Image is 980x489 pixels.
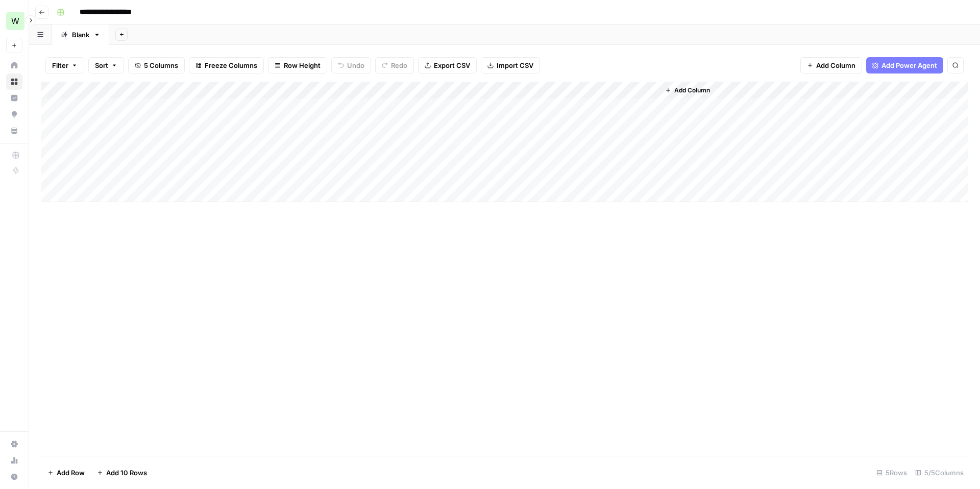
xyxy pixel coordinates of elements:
[57,468,85,478] span: Add Row
[6,8,22,34] button: Workspace: Workspace1
[91,464,153,481] button: Add 10 Rows
[800,57,862,74] button: Add Column
[6,452,22,469] a: Usage
[911,464,968,481] div: 5/5 Columns
[347,60,364,70] span: Undo
[6,106,22,123] a: Opportunities
[88,57,124,74] button: Sort
[6,469,22,485] button: Help + Support
[11,15,19,27] span: W
[6,90,22,106] a: Insights
[268,57,327,74] button: Row Height
[6,74,22,90] a: Browse
[189,57,264,74] button: Freeze Columns
[95,60,108,70] span: Sort
[205,60,257,70] span: Freeze Columns
[375,57,414,74] button: Redo
[418,57,477,74] button: Export CSV
[866,57,943,74] button: Add Power Agent
[6,57,22,74] a: Home
[6,123,22,139] a: Your Data
[144,60,178,70] span: 5 Columns
[661,84,714,97] button: Add Column
[497,60,533,70] span: Import CSV
[284,60,321,70] span: Row Height
[52,60,68,70] span: Filter
[881,60,937,70] span: Add Power Agent
[72,30,89,40] div: Blank
[674,86,710,95] span: Add Column
[816,60,855,70] span: Add Column
[872,464,911,481] div: 5 Rows
[391,60,407,70] span: Redo
[106,468,147,478] span: Add 10 Rows
[331,57,371,74] button: Undo
[481,57,540,74] button: Import CSV
[52,25,109,45] a: Blank
[128,57,185,74] button: 5 Columns
[6,436,22,452] a: Settings
[41,464,91,481] button: Add Row
[45,57,84,74] button: Filter
[434,60,470,70] span: Export CSV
